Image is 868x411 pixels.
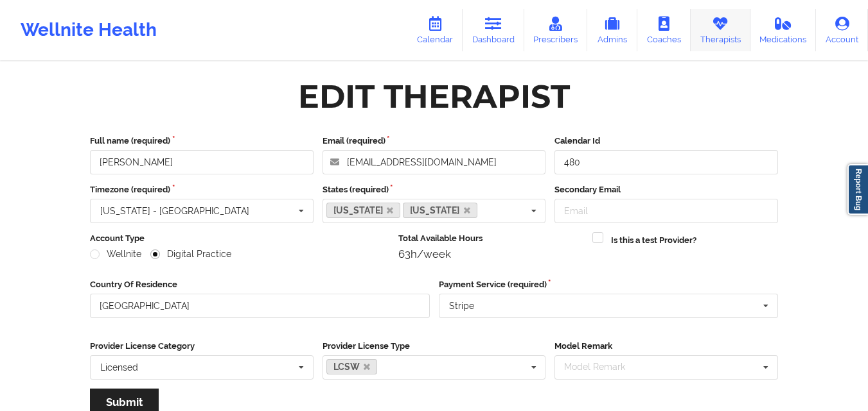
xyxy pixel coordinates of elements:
a: Prescribers [524,9,588,51]
label: Total Available Hours [398,232,584,245]
div: 63h/week [398,247,584,260]
label: States (required) [323,183,546,196]
label: Calendar Id [554,135,778,147]
a: [US_STATE] [326,203,401,218]
a: Medications [750,9,817,51]
input: Calendar Id [554,150,778,174]
label: Email (required) [323,135,546,147]
input: Full name [90,150,314,174]
label: Timezone (required) [90,183,314,196]
a: Report Bug [847,164,868,215]
label: Secondary Email [554,183,778,196]
div: Stripe [449,301,474,310]
a: LCSW [326,359,378,374]
div: [US_STATE] - [GEOGRAPHIC_DATA] [100,206,249,215]
div: Licensed [100,363,138,372]
label: Account Type [90,232,389,245]
label: Provider License Category [90,340,314,353]
label: Payment Service (required) [439,278,779,291]
input: Email address [323,150,546,174]
a: Admins [587,9,637,51]
a: Calendar [407,9,463,51]
a: [US_STATE] [403,203,477,218]
a: Therapists [691,9,750,51]
input: Email [554,199,778,223]
a: Dashboard [463,9,524,51]
label: Full name (required) [90,135,314,147]
label: Provider License Type [323,340,546,353]
div: Edit Therapist [298,76,570,117]
div: Model Remark [561,360,644,374]
label: Digital Practice [150,249,231,260]
a: Account [816,9,868,51]
label: Model Remark [554,340,778,353]
label: Is this a test Provider? [611,234,696,247]
label: Country Of Residence [90,278,430,291]
label: Wellnite [90,249,141,260]
a: Coaches [637,9,691,51]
